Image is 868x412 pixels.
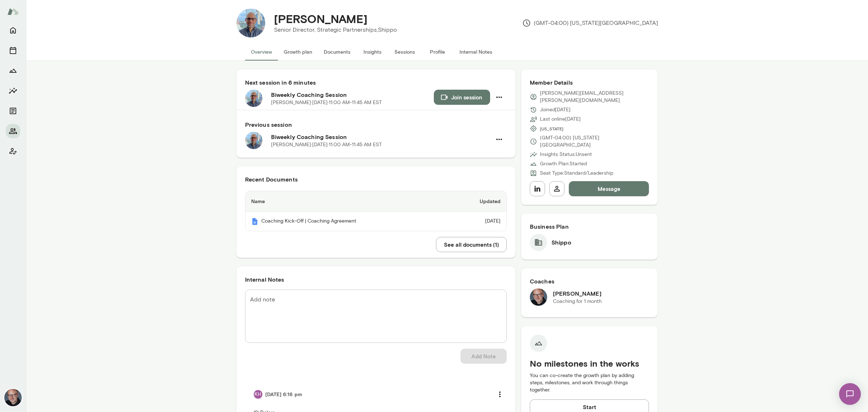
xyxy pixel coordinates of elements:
[540,170,613,177] p: Seat Type: Standard/Leadership
[530,78,649,87] h6: Member Details
[6,144,20,158] button: Client app
[522,19,658,27] p: (GMT-04:00) [US_STATE][GEOGRAPHIC_DATA]
[6,63,20,78] button: Growth Plan
[492,387,507,402] button: more
[6,43,20,58] button: Sessions
[569,181,649,196] button: Message
[540,90,649,104] p: [PERSON_NAME][EMAIL_ADDRESS][PERSON_NAME][DOMAIN_NAME]
[530,277,649,286] h6: Coaches
[7,5,19,18] img: Mento
[530,372,649,394] p: You can co-create the growth plan by adding steps, milestones, and work through things together.
[265,391,302,398] h6: [DATE] 6:16 pm
[245,191,450,212] th: Name
[540,126,563,131] span: [US_STATE]
[6,84,20,98] button: Insights
[245,43,278,61] button: Overview
[245,212,450,231] th: Coaching Kick-Off | Coaching Agreement
[449,191,506,212] th: Updated
[4,389,22,406] img: Nick Gould
[251,218,258,225] img: Mento | Coaching sessions
[449,212,506,231] td: [DATE]
[318,43,356,61] button: Documents
[530,358,649,369] h5: No milestones in the works
[436,237,507,252] button: See all documents (1)
[274,12,367,26] h4: [PERSON_NAME]
[245,78,507,87] h6: Next session in 6 minutes
[454,43,498,61] button: Internal Notes
[278,43,318,61] button: Growth plan
[274,26,397,34] p: Senior Director, Strategic Partnerships, Shippo
[245,120,507,129] h6: Previous session
[271,133,492,141] h6: Biweekly Coaching Session
[540,134,649,149] p: (GMT-04:00) [US_STATE][GEOGRAPHIC_DATA]
[540,116,581,123] p: Last online [DATE]
[6,104,20,118] button: Documents
[553,289,602,298] h6: [PERSON_NAME]
[245,175,507,184] h6: Recent Documents
[356,43,389,61] button: Insights
[245,275,507,284] h6: Internal Notes
[530,288,547,306] img: Nick Gould
[551,238,571,247] h6: Shippo
[389,43,421,61] button: Sessions
[6,23,20,37] button: Home
[421,43,454,61] button: Profile
[553,298,602,305] p: Coaching for 1 month
[540,106,571,113] p: Joined [DATE]
[271,141,382,148] p: [PERSON_NAME] · [DATE] · 11:00 AM-11:45 AM EST
[434,90,490,105] button: Join session
[540,160,587,167] p: Growth Plan: Started
[530,222,649,231] h6: Business Plan
[254,390,262,399] div: KH
[236,9,265,37] img: Neil Patel
[271,99,382,106] p: [PERSON_NAME] · [DATE] · 11:00 AM-11:45 AM EST
[540,151,592,158] p: Insights Status: Unsent
[271,90,434,99] h6: Biweekly Coaching Session
[6,124,20,138] button: Members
